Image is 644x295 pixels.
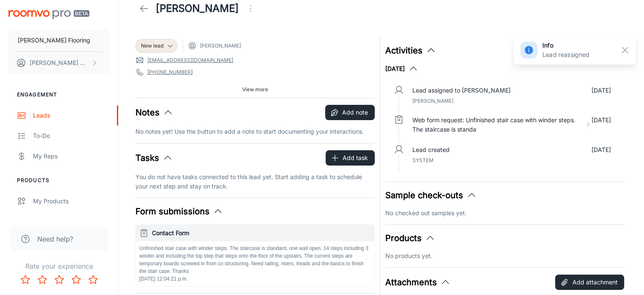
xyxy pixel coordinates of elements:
button: Rate 4 star [68,271,85,288]
p: Lead reassigned [542,50,589,59]
button: Add task [326,150,375,166]
p: Web form request: Unfinished stair case with winder steps. The staircase is standa [412,115,582,134]
button: Rate 2 star [34,271,51,288]
span: New lead [141,42,163,50]
p: [DATE] [591,145,611,155]
div: My Reps [33,152,110,161]
img: Roomvo PRO Beta [8,10,89,19]
button: Add note [325,105,375,120]
div: New lead [135,39,177,53]
p: You do not have tasks connected to this lead yet. Start adding a task to schedule your next step ... [135,172,375,191]
button: Activities [385,44,436,57]
button: [PERSON_NAME] Wood [8,52,110,74]
h6: info [542,41,589,50]
div: To-do [33,131,110,140]
h6: Contact Form [152,228,371,238]
button: Rate 1 star [17,271,34,288]
p: [PERSON_NAME] Flooring [18,36,90,45]
button: Contact FormUnfinished stair case with winder steps. The staircase is standard, one wall open. 14... [136,225,374,286]
p: No checked out samples yet. [385,208,625,218]
span: View more [242,86,268,93]
h1: [PERSON_NAME] [156,1,239,16]
button: Add attachment [555,275,624,290]
span: System [412,157,434,163]
button: Products [385,232,435,244]
div: My Products [33,197,110,206]
button: View more [239,83,271,96]
button: [DATE] [385,64,418,74]
p: [PERSON_NAME] Wood [30,58,89,67]
button: Form submissions [135,205,223,218]
button: Sample check-outs [385,189,477,202]
p: Lead assigned to [PERSON_NAME] [412,86,511,95]
div: Suppliers [33,217,110,226]
p: Rate your experience [7,261,111,271]
p: [DATE] [591,86,611,95]
p: No notes yet! Use the button to add a note to start documenting your interactions. [135,127,375,136]
button: Notes [135,106,173,119]
a: [PHONE_NUMBER] [147,68,193,76]
div: Leads [33,111,110,120]
p: Lead created [412,145,450,155]
span: [DATE] 12:04:21 p.m. [139,276,188,282]
p: No products yet. [385,251,625,261]
a: [EMAIL_ADDRESS][DOMAIN_NAME] [147,56,233,64]
span: [PERSON_NAME] [412,98,453,104]
button: Tasks [135,152,173,164]
button: Attachments [385,276,451,289]
span: [PERSON_NAME] [200,42,241,50]
p: [DATE] [591,115,611,134]
button: [PERSON_NAME] Flooring [8,29,110,51]
p: Unfinished stair case with winder steps. The staircase is standard, one wall open. 14 steps inclu... [139,244,371,275]
button: Rate 5 star [85,271,102,288]
span: Need help? [37,234,73,244]
button: Rate 3 star [51,271,68,288]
